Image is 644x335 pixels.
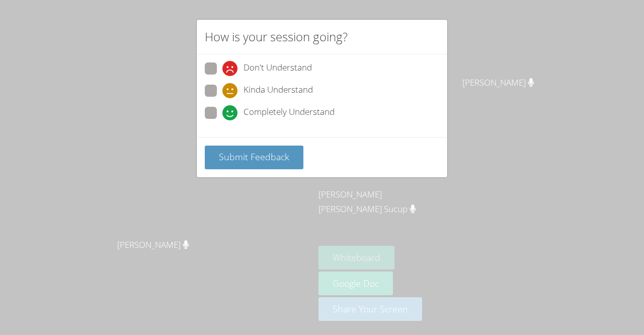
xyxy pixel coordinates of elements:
[205,146,303,169] button: Submit Feedback
[205,28,348,46] h2: How is your session going?
[219,151,289,163] span: Submit Feedback
[244,61,312,76] span: Don't Understand
[244,105,335,120] span: Completely Understand
[244,83,313,98] span: Kinda Understand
